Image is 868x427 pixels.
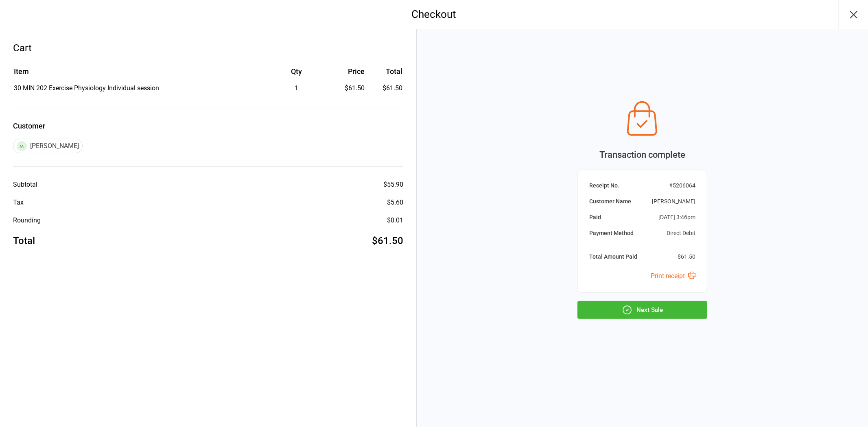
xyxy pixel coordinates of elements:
[383,180,403,190] div: $55.90
[658,213,695,222] div: [DATE] 3:46pm
[652,197,695,206] div: [PERSON_NAME]
[589,213,601,222] div: Paid
[589,229,634,237] div: Payment Method
[368,83,402,93] td: $61.50
[13,216,41,225] div: Rounding
[678,253,695,261] div: $61.50
[577,301,707,319] button: Next Sale
[265,83,328,93] div: 1
[669,181,695,190] div: # 5206064
[329,66,365,77] div: Price
[13,41,403,55] div: Cart
[13,120,403,131] label: Customer
[13,180,37,190] div: Subtotal
[13,139,83,153] div: [PERSON_NAME]
[577,148,707,161] div: Transaction complete
[589,197,631,206] div: Customer Name
[589,253,637,261] div: Total Amount Paid
[14,84,159,92] span: 30 MIN 202 Exercise Physiology Individual session
[387,198,403,207] div: $5.60
[651,272,695,280] a: Print receipt
[14,66,264,83] th: Item
[387,216,403,225] div: $0.01
[329,83,365,93] div: $61.50
[368,66,402,83] th: Total
[265,66,328,83] th: Qty
[589,181,619,190] div: Receipt No.
[667,229,695,237] div: Direct Debit
[13,233,35,248] div: Total
[372,233,403,248] div: $61.50
[13,198,24,207] div: Tax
